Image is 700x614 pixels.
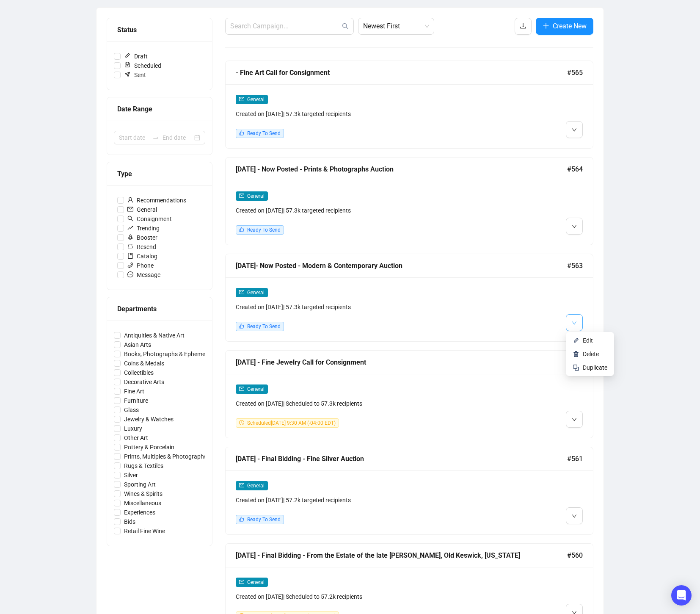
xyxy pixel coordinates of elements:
[567,550,583,561] span: #560
[572,127,577,133] span: down
[225,254,593,342] a: [DATE]- Now Posted - Modern & Contemporary Auction#563mailGeneralCreated on [DATE]| 57.3k targete...
[124,205,160,214] span: General
[124,214,175,224] span: Consignment
[127,206,133,212] span: mail
[236,164,567,174] div: [DATE] - Now Posted - Prints & Photographs Auction
[225,350,593,438] a: [DATE] - Fine Jewelry Call for Consignment#562mailGeneralCreated on [DATE]| Scheduled to 57.3k re...
[127,243,133,249] span: retweet
[236,357,567,368] div: [DATE] - Fine Jewelry Call for Consignment
[363,18,429,34] span: Newest First
[127,225,133,231] span: rise
[247,517,281,523] span: Ready To Send
[236,495,495,505] div: Created on [DATE] | 57.2k targeted recipients
[121,387,148,396] span: Fine Art
[121,52,151,61] span: Draft
[573,364,579,371] img: svg+xml;base64,PHN2ZyB4bWxucz0iaHR0cDovL3d3dy53My5vcmcvMjAwMC9zdmciIHdpZHRoPSIyNCIgaGVpZ2h0PSIyNC...
[239,579,244,584] span: mail
[121,70,149,80] span: Sent
[236,109,495,119] div: Created on [DATE] | 57.3k targeted recipients
[567,164,583,174] span: #564
[117,169,202,179] div: Type
[247,324,281,329] span: Ready To Send
[121,443,178,452] span: Pottery & Porcelain
[124,224,163,233] span: Trending
[573,351,579,357] img: svg+xml;base64,PHN2ZyB4bWxucz0iaHR0cDovL3d3dy53My5vcmcvMjAwMC9zdmciIHhtbG5zOnhsaW5rPSJodHRwOi8vd3...
[121,480,159,489] span: Sporting Art
[572,514,577,519] span: down
[247,97,265,102] span: General
[572,417,577,422] span: down
[572,224,577,229] span: down
[553,21,587,31] span: Create New
[121,489,166,498] span: Wines & Spirits
[247,130,281,136] span: Ready To Send
[121,396,152,405] span: Furniture
[567,260,583,271] span: #563
[124,233,161,242] span: Booster
[583,337,593,344] span: Edit
[236,550,567,561] div: [DATE] - Final Bidding - From the Estate of the late [PERSON_NAME], Old Keswick, [US_STATE]
[121,470,141,480] span: Silver
[127,262,133,268] span: phone
[342,23,349,30] span: search
[121,433,152,443] span: Other Art
[247,290,265,296] span: General
[124,242,160,252] span: Resend
[121,508,159,517] span: Experiences
[239,324,244,329] span: like
[121,461,167,470] span: Rugs & Textiles
[117,304,202,314] div: Departments
[236,302,495,312] div: Created on [DATE] | 57.3k targeted recipients
[247,579,265,585] span: General
[543,22,549,29] span: plus
[117,25,202,35] div: Status
[225,61,593,149] a: - Fine Art Call for Consignment#565mailGeneralCreated on [DATE]| 57.3k targeted recipientslikeRea...
[239,227,244,232] span: like
[121,61,165,70] span: Scheduled
[152,134,159,141] span: swap-right
[121,405,142,415] span: Glass
[121,331,188,340] span: Antiquities & Native Art
[230,21,340,31] input: Search Campaign...
[121,349,214,359] span: Books, Photographs & Ephemera
[127,234,133,240] span: rocket
[163,133,193,142] input: End date
[124,252,161,261] span: Catalog
[119,133,149,142] input: Start date
[124,196,190,205] span: Recommendations
[583,351,599,357] span: Delete
[121,517,139,526] span: Bids
[127,253,133,259] span: book
[573,337,579,344] img: svg+xml;base64,PHN2ZyB4bWxucz0iaHR0cDovL3d3dy53My5vcmcvMjAwMC9zdmciIHhtbG5zOnhsaW5rPSJodHRwOi8vd3...
[567,67,583,78] span: #565
[121,452,210,461] span: Prints, Multiples & Photographs
[121,498,165,508] span: Miscellaneous
[152,134,159,141] span: to
[127,271,133,277] span: message
[247,386,265,392] span: General
[236,260,567,271] div: [DATE]- Now Posted - Modern & Contemporary Auction
[121,415,177,424] span: Jewelry & Watches
[239,193,244,198] span: mail
[671,585,692,606] div: Open Intercom Messenger
[121,377,168,387] span: Decorative Arts
[247,420,336,426] span: Scheduled [DATE] 9:30 AM (-04:00 EDT)
[239,290,244,295] span: mail
[121,359,168,368] span: Coins & Medals
[236,592,495,601] div: Created on [DATE] | Scheduled to 57.2k recipients
[536,18,593,35] button: Create New
[239,517,244,522] span: like
[239,130,244,136] span: like
[239,386,244,391] span: mail
[124,270,164,279] span: Message
[236,206,495,215] div: Created on [DATE] | 57.3k targeted recipients
[127,216,133,221] span: search
[127,197,133,203] span: user
[583,364,607,371] span: Duplicate
[572,321,577,326] span: down
[225,447,593,535] a: [DATE] - Final Bidding - Fine Silver Auction#561mailGeneralCreated on [DATE]| 57.2k targeted reci...
[117,104,202,114] div: Date Range
[121,424,146,433] span: Luxury
[520,22,526,29] span: download
[239,483,244,488] span: mail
